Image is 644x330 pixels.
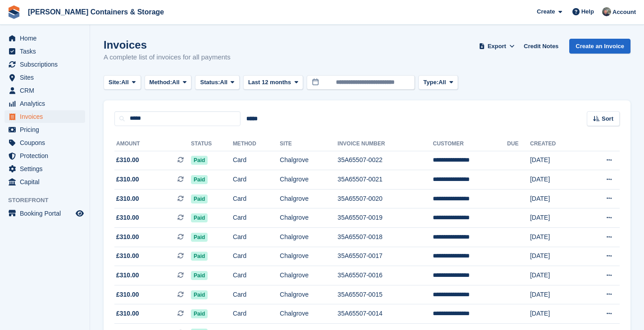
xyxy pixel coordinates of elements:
span: Help [581,7,594,16]
span: All [172,78,180,87]
th: Status [191,137,233,151]
span: Storefront [8,196,90,205]
span: £310.00 [116,155,139,165]
p: A complete list of invoices for all payments [104,52,231,63]
span: Site: [109,78,121,87]
span: Coupons [20,136,74,149]
td: 35A65507-0015 [338,285,433,304]
th: Customer [433,137,507,151]
th: Due [507,137,530,151]
td: [DATE] [530,208,582,228]
td: Chalgrove [280,266,337,285]
span: Settings [20,163,74,175]
td: Chalgrove [280,247,337,266]
td: Card [233,208,280,228]
td: 35A65507-0014 [338,304,433,324]
span: Sites [20,71,74,84]
button: Method: All [145,75,192,90]
button: Type: All [418,75,458,90]
a: menu [5,176,85,188]
td: Card [233,189,280,208]
span: Create [537,7,555,16]
td: Card [233,228,280,247]
span: Export [488,42,506,51]
span: Paid [191,252,208,261]
button: Site: All [104,75,141,90]
span: £310.00 [116,175,139,184]
a: Credit Notes [520,39,562,54]
img: Adam Greenhalgh [602,7,611,16]
td: 35A65507-0022 [338,151,433,170]
span: Paid [191,194,208,203]
span: £310.00 [116,213,139,222]
a: Create an Invoice [569,39,630,54]
th: Site [280,137,337,151]
span: Type: [423,78,439,87]
td: Chalgrove [280,304,337,324]
span: Invoices [20,110,74,123]
td: 35A65507-0019 [338,208,433,228]
td: Chalgrove [280,170,337,190]
a: menu [5,149,85,162]
td: Chalgrove [280,189,337,208]
td: [DATE] [530,247,582,266]
td: [DATE] [530,189,582,208]
span: Paid [191,271,208,280]
th: Method [233,137,280,151]
td: Card [233,266,280,285]
a: menu [5,136,85,149]
span: Sort [602,114,613,123]
a: Preview store [74,208,85,219]
span: Paid [191,156,208,165]
a: menu [5,123,85,136]
span: All [220,78,228,87]
h1: Invoices [104,39,231,51]
span: Paid [191,290,208,299]
span: Paid [191,175,208,184]
td: Card [233,285,280,304]
span: £310.00 [116,309,139,318]
span: Home [20,32,74,45]
span: Last 12 months [248,78,291,87]
a: menu [5,84,85,97]
a: [PERSON_NAME] Containers & Storage [24,5,168,19]
td: Chalgrove [280,208,337,228]
span: All [439,78,446,87]
a: menu [5,45,85,58]
span: £310.00 [116,251,139,261]
td: Card [233,151,280,170]
a: menu [5,71,85,84]
span: CRM [20,84,74,97]
th: Invoice Number [338,137,433,151]
td: 35A65507-0021 [338,170,433,190]
span: £310.00 [116,232,139,242]
td: [DATE] [530,170,582,190]
span: Booking Portal [20,207,74,220]
td: Chalgrove [280,285,337,304]
span: Tasks [20,45,74,58]
th: Amount [114,137,191,151]
a: menu [5,32,85,45]
td: 35A65507-0016 [338,266,433,285]
a: menu [5,97,85,110]
span: Protection [20,149,74,162]
td: 35A65507-0018 [338,228,433,247]
span: Paid [191,233,208,242]
td: [DATE] [530,285,582,304]
span: Analytics [20,97,74,110]
span: All [121,78,129,87]
td: 35A65507-0020 [338,189,433,208]
a: menu [5,110,85,123]
span: Pricing [20,123,74,136]
td: [DATE] [530,228,582,247]
span: Subscriptions [20,58,74,71]
span: Paid [191,213,208,222]
a: menu [5,58,85,71]
td: Chalgrove [280,228,337,247]
td: [DATE] [530,151,582,170]
span: £310.00 [116,271,139,280]
span: Paid [191,309,208,318]
button: Status: All [195,75,239,90]
td: 35A65507-0017 [338,247,433,266]
td: [DATE] [530,304,582,324]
